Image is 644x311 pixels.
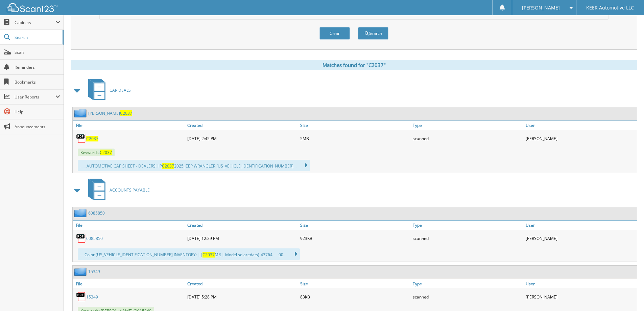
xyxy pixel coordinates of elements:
[358,27,388,40] button: Search
[524,279,637,288] a: User
[186,132,299,145] div: [DATE] 2:45 PM
[74,109,88,117] img: folder2.png
[299,231,411,245] div: 923KB
[84,177,150,203] a: ACCOUNTS PAYABLE
[299,121,411,130] a: Size
[586,6,634,10] span: KEER Automotive LLC
[202,252,215,258] span: C2037
[15,20,55,25] span: Cabinets
[524,290,637,304] div: [PERSON_NAME]
[71,60,637,70] div: Matches found for "C2037"
[15,94,55,100] span: User Reports
[299,132,411,145] div: 5MB
[76,233,86,243] img: PDF.png
[15,35,59,40] span: Search
[86,294,98,300] a: 15349
[100,150,112,155] span: C2037
[522,6,560,10] span: [PERSON_NAME]
[411,132,524,145] div: scanned
[78,149,115,156] span: Keywords:
[74,209,88,217] img: folder2.png
[73,121,186,130] a: File
[78,160,310,171] div: ..... AUTOMOTIVE CAP SHEET - DEALERSHIP 2025 JEEP WRANGLER [US_VEHICLE_IDENTIFICATION_NUMBER]...
[524,221,637,230] a: User
[120,110,132,116] span: C2037
[186,279,299,288] a: Created
[299,279,411,288] a: Size
[15,79,60,85] span: Bookmarks
[76,292,86,302] img: PDF.png
[610,279,644,311] iframe: Chat Widget
[411,279,524,288] a: Type
[74,267,88,276] img: folder2.png
[524,231,637,245] div: [PERSON_NAME]
[319,27,350,40] button: Clear
[186,221,299,230] a: Created
[73,279,186,288] a: File
[411,221,524,230] a: Type
[110,87,131,93] span: CAR DEALS
[15,109,60,115] span: Help
[411,121,524,130] a: Type
[76,133,86,143] img: PDF.png
[186,231,299,245] div: [DATE] 12:29 PM
[88,269,100,274] a: 15349
[524,121,637,130] a: User
[78,248,300,260] div: ... Color [US_VEHICLE_IDENTIFICATION_NUMBER] INVENTORY: || MR | Model sd aredats} 43764 ... .00...
[186,121,299,130] a: Created
[88,110,132,116] a: [PERSON_NAME]C2037
[86,136,98,141] a: C2037
[73,221,186,230] a: File
[299,290,411,304] div: 83KB
[411,231,524,245] div: scanned
[15,64,60,70] span: Reminders
[15,49,60,55] span: Scan
[110,187,150,193] span: ACCOUNTS PAYABLE
[524,132,637,145] div: [PERSON_NAME]
[7,3,57,12] img: scan123-logo-white.svg
[86,236,103,241] a: 6085850
[299,221,411,230] a: Size
[15,124,60,130] span: Announcements
[186,290,299,304] div: [DATE] 5:28 PM
[84,77,131,104] a: CAR DEALS
[411,290,524,304] div: scanned
[88,210,105,216] a: 6085850
[162,163,174,169] span: C2037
